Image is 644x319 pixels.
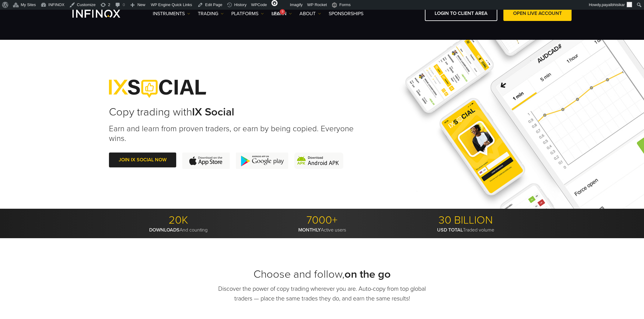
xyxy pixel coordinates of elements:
a: PLATFORMS [231,10,264,17]
img: App Store icon [182,153,230,169]
p: 20K [109,214,248,227]
strong: MONTHLY [298,227,321,233]
h2: Copy trading with [109,105,359,119]
strong: on the go [345,268,391,281]
p: And counting [109,227,248,233]
a: ABOUT [299,10,321,17]
p: Traded volume [396,227,535,233]
a: SPONSORSHIPS [329,10,363,17]
span: payalbhisikar [602,2,625,7]
a: OPEN LIVE ACCOUNT [503,6,572,21]
strong: USD TOTAL [437,227,463,233]
p: Discover the power of copy trading wherever you are. Auto-copy from top global traders — place th... [215,284,429,304]
div: 9 [280,9,285,15]
a: Instruments [153,10,190,17]
span: SEO [271,12,280,16]
a: LOGIN TO CLIENT AREA [425,6,497,21]
a: TRADING [198,10,224,17]
a: INFINOX Logo [72,10,135,18]
a: JOIN IX SOCIAL NOW [109,153,176,167]
h2: Choose and follow, [215,268,429,281]
p: 30 BILLION [396,214,535,227]
p: Active users [253,227,392,233]
img: Play Store icon [236,153,288,169]
p: 7000+ [253,214,392,227]
strong: DOWNLOADS [149,227,180,233]
strong: IX Social [192,105,234,118]
h3: Earn and learn from proven traders, or earn by being copied. Everyone wins. [109,124,359,143]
